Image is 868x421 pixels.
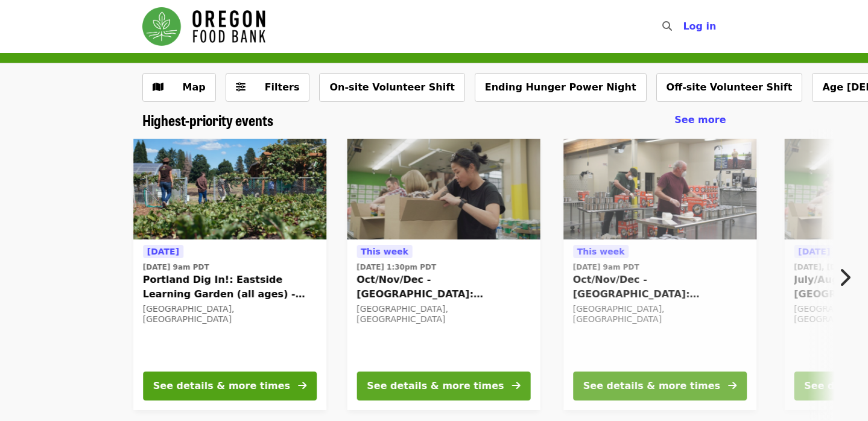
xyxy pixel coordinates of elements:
time: [DATE] 9am PDT [573,262,639,273]
span: Oct/Nov/Dec - [GEOGRAPHIC_DATA]: Repack/Sort (age [DEMOGRAPHIC_DATA]+) [356,273,530,302]
div: [GEOGRAPHIC_DATA], [GEOGRAPHIC_DATA] [573,304,747,324]
span: Portland Dig In!: Eastside Learning Garden (all ages) - Aug/Sept/Oct [143,273,317,302]
button: Next item [828,261,868,294]
div: Highest-priority events [133,112,736,129]
span: See more [674,114,726,125]
div: [GEOGRAPHIC_DATA], [GEOGRAPHIC_DATA] [143,304,317,324]
img: Oct/Nov/Dec - Portland: Repack/Sort (age 8+) organized by Oregon Food Bank [347,139,540,240]
time: [DATE] 1:30pm PDT [356,262,436,273]
span: This week [577,247,625,256]
button: Ending Hunger Power Night [475,73,647,102]
span: [DATE] [147,247,179,256]
button: Off-site Volunteer Shift [656,73,803,102]
i: map icon [153,81,163,93]
div: See details & more times [583,379,720,393]
button: Show map view [142,73,216,102]
span: Log in [683,21,716,32]
input: Search [679,12,689,41]
span: Highest-priority events [142,109,273,130]
span: Oct/Nov/Dec - [GEOGRAPHIC_DATA]: Repack/Sort (age [DEMOGRAPHIC_DATA]+) [573,273,747,302]
span: This week [361,247,408,256]
a: Highest-priority events [142,112,273,129]
div: See details & more times [153,379,290,393]
time: [DATE] 9am PDT [143,262,209,273]
a: See details for "Portland Dig In!: Eastside Learning Garden (all ages) - Aug/Sept/Oct" [133,139,326,410]
img: Oregon Food Bank - Home [142,7,265,46]
a: See more [674,113,726,127]
i: arrow-right icon [298,380,306,391]
a: See details for "Oct/Nov/Dec - Portland: Repack/Sort (age 8+)" [347,139,540,410]
button: On-site Volunteer Shift [319,73,464,102]
div: See details & more times [367,379,504,393]
button: Log in [673,14,726,39]
span: Map [183,81,206,93]
i: sliders-h icon [236,81,246,93]
i: search icon [662,21,672,32]
img: Portland Dig In!: Eastside Learning Garden (all ages) - Aug/Sept/Oct organized by Oregon Food Bank [133,139,326,240]
div: [GEOGRAPHIC_DATA], [GEOGRAPHIC_DATA] [356,304,530,324]
button: See details & more times [573,372,747,400]
img: Oct/Nov/Dec - Portland: Repack/Sort (age 16+) organized by Oregon Food Bank [563,139,756,240]
button: See details & more times [356,372,530,400]
i: arrow-right icon [512,380,520,391]
i: arrow-right icon [728,380,737,391]
button: See details & more times [143,372,317,400]
span: [DATE] [798,247,830,256]
a: See details for "Oct/Nov/Dec - Portland: Repack/Sort (age 16+)" [563,139,756,410]
i: chevron-right icon [838,266,851,289]
button: Filters (0 selected) [226,73,310,102]
span: Filters [265,81,300,93]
